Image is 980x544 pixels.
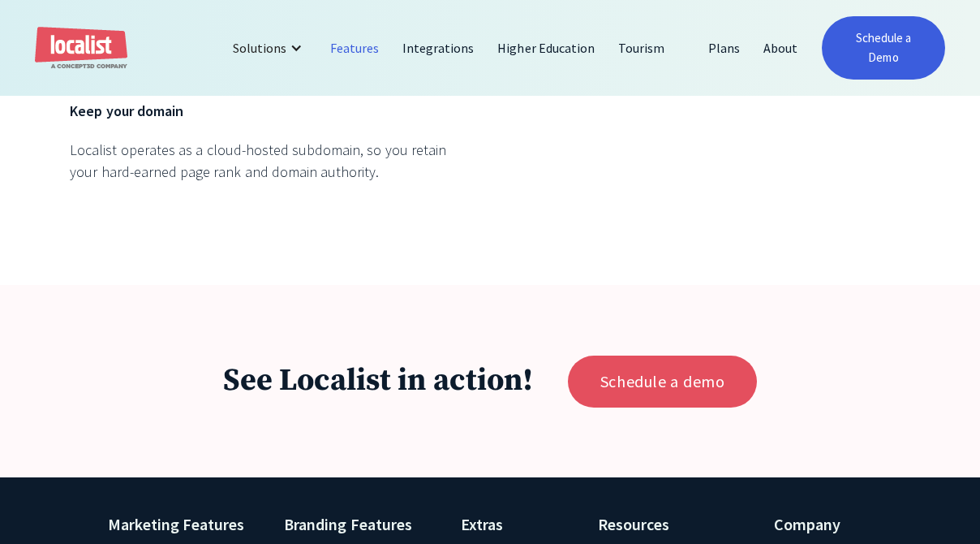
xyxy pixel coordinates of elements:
a: Schedule a demo [568,356,757,408]
a: Schedule a Demo [822,16,945,80]
div: Solutions [233,38,286,58]
a: About [752,28,810,67]
div: Solutions [221,28,319,67]
a: Features [319,28,391,67]
h4: Branding Features [284,512,441,537]
a: home [35,27,127,70]
a: Tourism [607,28,677,67]
a: Integrations [391,28,486,67]
h6: Keep your domain [70,100,455,122]
h1: See Localist in action! [223,362,533,401]
div: Localist operates as a cloud-hosted subdomain, so you retain your hard-earned page rank and domai... [70,139,455,183]
h4: Resources [598,512,754,537]
a: Higher Education [486,28,607,67]
a: Plans [697,28,752,67]
h4: Company [774,512,872,537]
h4: Marketing Features [108,512,264,537]
h4: Extras [461,512,578,537]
